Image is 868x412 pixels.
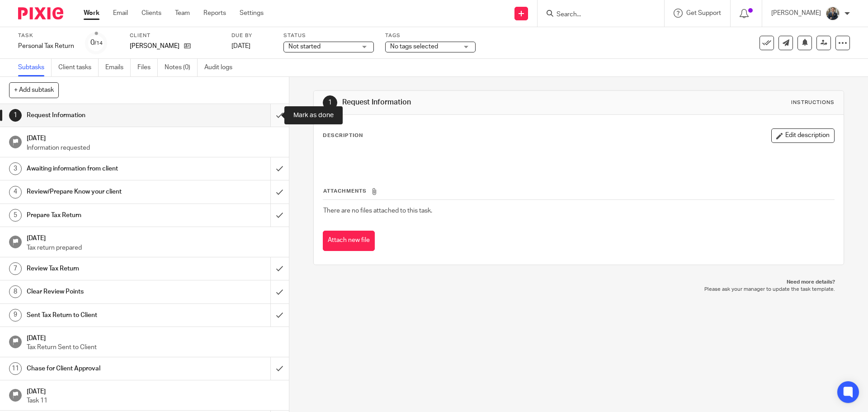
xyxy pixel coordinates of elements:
[18,59,52,76] a: Subtasks
[231,32,272,39] label: Due by
[322,286,835,293] p: Please ask your manager to update the task template.
[27,385,280,396] h1: [DATE]
[165,59,198,76] a: Notes (0)
[27,162,183,175] h1: Awaiting information from client
[231,43,250,49] span: [DATE]
[791,99,835,106] div: Instructions
[288,43,321,50] span: Not started
[9,109,22,122] div: 1
[27,143,280,152] p: Information requested
[9,209,22,222] div: 5
[323,231,375,251] button: Attach new file
[27,132,280,143] h1: [DATE]
[27,396,280,405] p: Task 11
[9,362,22,375] div: 11
[556,11,637,19] input: Search
[105,59,131,76] a: Emails
[323,132,363,139] p: Description
[27,362,183,375] h1: Chase for Client Approval
[27,262,183,275] h1: Review Tax Return
[18,32,74,39] label: Task
[130,32,220,39] label: Client
[84,9,99,18] a: Work
[323,208,432,214] span: There are no files attached to this task.
[323,95,337,110] div: 1
[137,59,158,76] a: Files
[203,9,226,18] a: Reports
[27,331,280,343] h1: [DATE]
[27,208,183,222] h1: Prepare Tax Return
[90,38,103,48] div: 0
[175,9,190,18] a: Team
[771,9,821,18] p: [PERSON_NAME]
[18,7,63,19] img: Pixie
[94,41,103,46] small: /14
[9,309,22,322] div: 9
[130,42,179,51] p: [PERSON_NAME]
[283,32,374,39] label: Status
[390,43,438,50] span: No tags selected
[342,98,598,107] h1: Request Information
[204,59,239,76] a: Audit logs
[385,32,476,39] label: Tags
[27,232,280,243] h1: [DATE]
[18,42,74,51] div: Personal Tax Return
[240,9,264,18] a: Settings
[322,279,835,286] p: Need more details?
[27,185,183,199] h1: Review/Prepare Know your client
[826,6,840,21] img: Headshot.jpg
[9,186,22,199] div: 4
[27,243,280,252] p: Tax return prepared
[27,343,280,352] p: Tax Return Sent to Client
[27,285,183,298] h1: Clear Review Points
[323,189,367,194] span: Attachments
[9,262,22,275] div: 7
[771,128,835,143] button: Edit description
[27,308,183,322] h1: Sent Tax Return to Client
[27,109,183,122] h1: Request Information
[686,10,721,16] span: Get Support
[113,9,128,18] a: Email
[9,285,22,298] div: 8
[9,82,59,98] button: + Add subtask
[9,162,22,175] div: 3
[58,59,99,76] a: Client tasks
[142,9,161,18] a: Clients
